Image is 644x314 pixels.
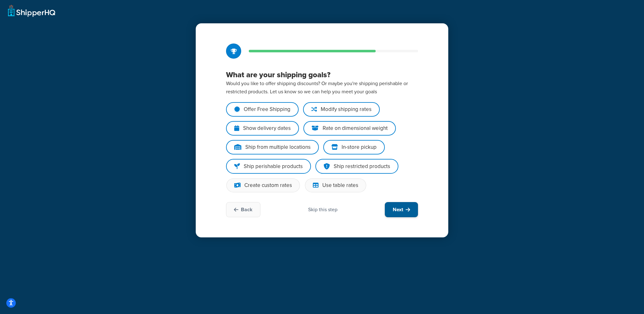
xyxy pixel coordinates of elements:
button: Back [226,202,260,217]
div: Ship from multiple locations [245,144,311,150]
div: Skip this step [308,206,337,213]
span: Back [241,206,253,213]
div: Use table rates [322,182,358,189]
div: Modify shipping rates [321,106,372,113]
button: Next [385,202,418,217]
div: Show delivery dates [243,125,291,131]
div: Ship restricted products [334,163,390,170]
p: Would you like to offer shipping discounts? Or maybe you're shipping perishable or restricted pro... [226,79,418,96]
h3: What are your shipping goals? [226,70,418,79]
div: Ship perishable products [244,163,303,170]
div: Offer Free Shipping [244,106,290,113]
img: shield-exclamation-dkblue1-2786b6fd.svg [324,163,330,170]
div: Create custom rates [244,182,292,189]
div: In-store pickup [342,144,377,150]
div: Rate on dimensional weight [323,125,388,131]
span: Next [393,206,403,213]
